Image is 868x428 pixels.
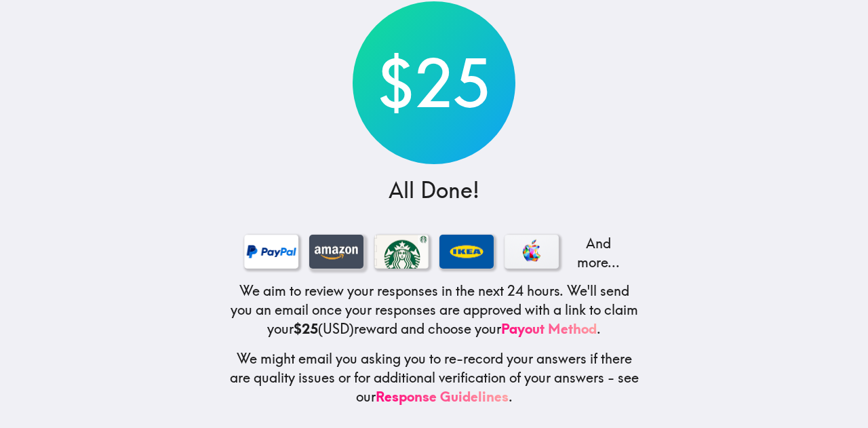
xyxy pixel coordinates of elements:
a: Payout Method [501,320,597,337]
a: Response Guidelines [376,388,509,405]
h5: We might email you asking you to re-record your answers if there are quality issues or for additi... [228,349,640,406]
h5: We aim to review your responses in the next 24 hours. We'll send you an email once your responses... [228,281,640,338]
div: $25 [353,1,515,164]
b: $25 [294,320,318,337]
h3: All Done! [389,175,479,206]
p: And more... [570,234,624,272]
